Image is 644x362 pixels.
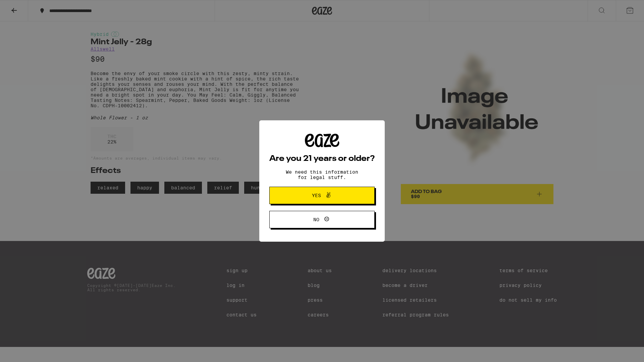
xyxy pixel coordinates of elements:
button: No [269,211,375,228]
span: No [313,217,319,222]
p: We need this information for legal stuff. [280,169,364,180]
h2: Are you 21 years or older? [269,155,375,163]
button: Yes [269,187,375,204]
span: Yes [312,193,321,198]
iframe: Opens a widget where you can find more information [602,342,637,359]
